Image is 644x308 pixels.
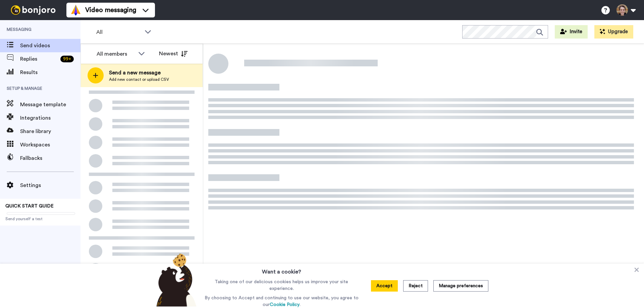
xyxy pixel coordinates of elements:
[270,302,300,307] a: Cookie Policy
[85,5,136,15] span: Video messaging
[20,101,80,109] span: Message template
[20,181,80,189] span: Settings
[20,42,80,50] span: Send videos
[555,25,588,39] button: Invite
[97,50,135,58] div: All members
[594,25,633,39] button: Upgrade
[20,127,80,135] span: Share library
[20,55,58,63] span: Replies
[433,280,488,292] button: Manage preferences
[20,68,80,76] span: Results
[20,114,80,122] span: Integrations
[203,295,360,308] p: By choosing to Accept and continuing to use our website, you agree to our .
[5,204,54,208] span: QUICK START GUIDE
[20,154,80,162] span: Fallbacks
[154,47,193,60] button: Newest
[60,56,74,62] div: 99 +
[150,253,200,307] img: bear-with-cookie.png
[403,280,428,292] button: Reject
[203,279,360,292] p: Taking one of our delicious cookies helps us improve your site experience.
[109,77,169,82] span: Add new contact or upload CSV
[70,5,81,15] img: vm-color.svg
[20,141,80,149] span: Workspaces
[262,264,301,276] h3: Want a cookie?
[96,28,141,36] span: All
[8,5,58,15] img: bj-logo-header-white.svg
[5,216,75,222] span: Send yourself a test
[371,280,398,292] button: Accept
[109,69,169,77] span: Send a new message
